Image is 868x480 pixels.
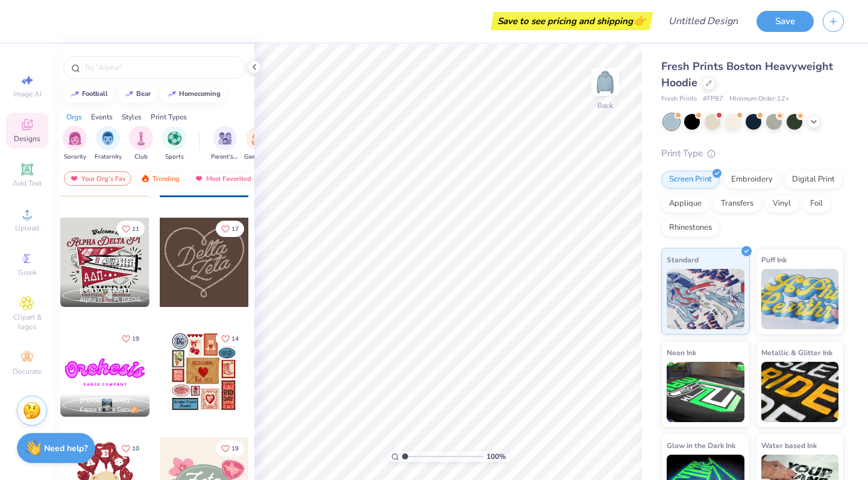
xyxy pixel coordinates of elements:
[231,446,239,452] span: 19
[761,269,839,329] img: Puff Ink
[91,112,113,122] div: Events
[729,94,790,104] span: Minimum Order: 12 +
[134,153,148,162] span: Club
[63,126,87,162] button: filter button
[211,126,239,162] div: filter for Parent's Weekend
[713,195,761,213] div: Transfers
[95,126,122,162] button: filter button
[165,153,184,162] span: Sports
[132,336,139,342] span: 19
[216,440,244,456] button: Like
[633,13,646,28] span: 👉
[132,226,139,232] span: 11
[189,171,257,186] div: Most Favorited
[64,171,131,186] div: Your Org's Fav
[211,153,239,162] span: Parent's Weekend
[160,85,226,103] button: homecoming
[129,126,153,162] button: filter button
[118,85,156,103] button: bear
[134,131,148,145] img: Club Image
[661,195,709,213] div: Applique
[116,440,145,456] button: Like
[132,446,139,452] span: 10
[194,174,204,183] img: most_fav.gif
[151,112,187,122] div: Print Types
[251,131,265,145] img: Game Day Image
[80,396,130,405] span: [PERSON_NAME]
[116,221,145,237] button: Like
[83,62,237,74] input: Try "Alpha"
[135,171,185,186] div: Trending
[703,94,723,104] span: # FP87
[80,405,145,414] span: Kappa Kappa Gamma, [GEOGRAPHIC_DATA][US_STATE]
[95,126,122,162] div: filter for Fraternity
[18,268,37,277] span: Greek
[44,443,87,454] strong: Need help?
[723,171,781,189] div: Embroidery
[597,100,613,111] div: Back
[593,70,617,94] img: Back
[667,362,744,422] img: Neon Ink
[124,90,134,98] img: trend_line.gif
[136,90,151,97] div: bear
[244,153,272,162] span: Game Day
[211,126,239,162] button: filter button
[231,226,239,232] span: 17
[667,253,699,266] span: Standard
[13,178,42,188] span: Add Text
[64,153,86,162] span: Sorority
[69,174,79,183] img: most_fav.gif
[70,90,80,98] img: trend_line.gif
[68,131,82,145] img: Sorority Image
[15,223,39,233] span: Upload
[661,147,844,160] div: Print Type
[244,126,272,162] button: filter button
[116,330,145,347] button: Like
[659,9,747,33] input: Untitled Design
[667,269,744,329] img: Standard
[216,330,244,347] button: Like
[661,171,720,189] div: Screen Print
[802,195,831,213] div: Foil
[667,439,735,452] span: Glow in the Dark Ink
[80,295,145,305] span: Alpha Delta Pi, [GEOGRAPHIC_DATA][US_STATE] at [GEOGRAPHIC_DATA]
[80,286,130,295] span: [PERSON_NAME]
[168,131,181,145] img: Sports Image
[122,112,142,122] div: Styles
[661,94,697,104] span: Fresh Prints
[218,131,232,145] img: Parent's Weekend Image
[129,126,153,162] div: filter for Club
[162,126,186,162] button: filter button
[95,153,122,162] span: Fraternity
[765,195,799,213] div: Vinyl
[784,171,843,189] div: Digital Print
[661,219,720,237] div: Rhinestones
[66,112,82,122] div: Orgs
[761,439,817,452] span: Water based Ink
[101,131,115,145] img: Fraternity Image
[231,336,239,342] span: 14
[216,221,244,237] button: Like
[179,90,221,97] div: homecoming
[761,253,787,266] span: Puff Ink
[13,89,42,99] span: Image AI
[661,59,833,90] span: Fresh Prints Boston Heavyweight Hoodie
[140,174,150,183] img: trending.gif
[494,12,650,30] div: Save to see pricing and shipping
[6,312,48,332] span: Clipart & logos
[162,126,186,162] div: filter for Sports
[244,126,272,162] div: filter for Game Day
[167,90,177,98] img: trend_line.gif
[14,134,40,144] span: Designs
[486,451,506,462] span: 100 %
[82,90,108,97] div: football
[667,346,696,359] span: Neon Ink
[13,367,42,376] span: Decorate
[756,11,814,32] button: Save
[761,346,832,359] span: Metallic & Glitter Ink
[63,85,113,103] button: football
[761,362,839,422] img: Metallic & Glitter Ink
[63,126,87,162] div: filter for Sorority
